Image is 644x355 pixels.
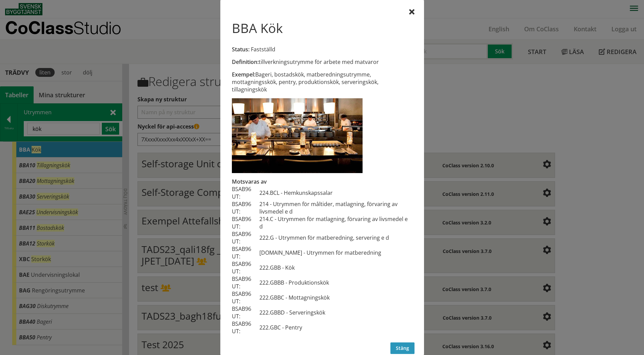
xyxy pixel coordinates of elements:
[232,245,259,260] td: BSAB96 UT:
[259,290,412,305] td: 222.GBBC - Mottagningskök
[232,260,259,275] td: BSAB96 UT:
[259,305,412,320] td: 222.GBBD - Serveringskök
[232,71,412,93] div: Bageri, bostadskök, matberedningsutrymme, mottagningsskök, pentry, produktionskök, serveringskök,...
[232,275,259,290] td: BSAB96 UT:
[232,71,255,78] span: Exempel:
[259,260,412,275] td: 222.GBB - Kök
[232,20,283,35] h1: BBA Kök
[259,200,412,215] td: 214 - Utrymmen för måltider, matlagning, förvaring av livsmedel e d
[259,320,412,335] td: 222.GBC - Pentry
[259,245,412,260] td: [DOMAIN_NAME] - Utrymmen för matberedning
[232,305,259,320] td: BSAB96 UT:
[390,342,415,354] button: Stäng
[259,185,412,200] td: 224.BCL - Hemkunskapssalar
[232,230,259,245] td: BSAB96 UT:
[259,230,412,245] td: 222.G - Utrymmen för matberedning, servering e d
[232,320,259,335] td: BSAB96 UT:
[232,58,412,66] div: tillverkningsutrymme för arbete med matvaror
[232,98,363,173] img: bba-kok-1.jpg
[232,46,250,53] span: Status:
[232,178,267,185] span: Motsvaras av
[259,275,412,290] td: 222.GBBB - Produktionskök
[232,58,259,66] span: Definition:
[259,215,412,230] td: 214.C - Utrymmen för matlagning, förvaring av livsmedel e d
[232,290,259,305] td: BSAB96 UT:
[232,215,259,230] td: BSAB96 UT:
[232,200,259,215] td: BSAB96 UT:
[251,46,275,53] span: Fastställd
[232,185,259,200] td: BSAB96 UT:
